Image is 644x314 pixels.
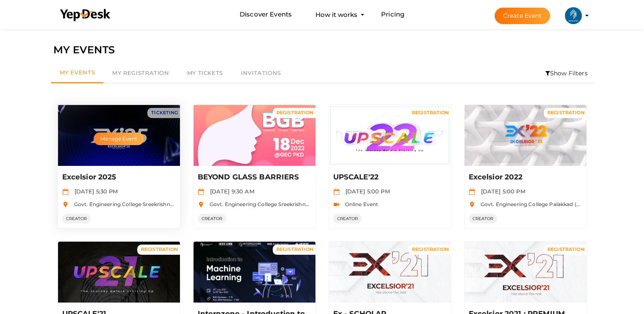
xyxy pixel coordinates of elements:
[205,201,598,207] span: Govt. Engineering College Sreekrishnapuram, [GEOGRAPHIC_DATA], Mannampatta, Sreekrishnapuram, [GE...
[94,132,144,145] button: Manage Event
[206,188,254,195] span: [DATE] 9:30 AM
[112,69,169,76] span: My Registration
[60,69,95,76] span: My Events
[469,214,498,223] span: CREATOR
[313,7,360,22] button: How it works
[51,63,104,83] a: My Events
[62,201,69,208] img: location.svg
[198,189,204,195] img: calendar.svg
[103,63,178,83] a: My Registration
[540,63,593,83] li: Show Filters
[381,7,404,22] a: Pricing
[469,189,475,195] img: calendar.svg
[62,189,69,195] img: calendar.svg
[469,172,580,182] p: Excelsior 2022
[477,188,525,195] span: [DATE] 5:00 PM
[62,214,91,223] span: CREATOR
[53,42,591,58] div: MY EVENTS
[178,63,232,83] a: My Tickets
[469,201,475,208] img: location.svg
[70,201,463,207] span: Govt. Engineering College Sreekrishnapuram, [GEOGRAPHIC_DATA], Mannampatta, Sreekrishnapuram, [GE...
[232,63,290,83] a: Invitations
[187,69,223,76] span: My Tickets
[240,7,292,22] a: Discover Events
[333,201,340,208] img: video-icon.svg
[62,172,174,182] p: Excelsior 2025
[333,214,362,223] span: CREATOR
[333,189,340,195] img: calendar.svg
[495,8,550,24] button: Create Event
[241,69,281,76] span: Invitations
[70,188,118,195] span: [DATE] 5:30 PM
[198,172,309,182] p: BEYOND GLASS BARRIERS
[341,188,390,195] span: [DATE] 5:00 PM
[341,201,379,207] span: Online Event
[333,172,445,182] p: UPSCALE'22
[198,201,204,208] img: location.svg
[198,214,227,223] span: CREATOR
[565,7,582,24] img: ACg8ocIlr20kWlusTYDilfQwsc9vjOYCKrm0LB8zShf3GP8Yo5bmpMCa=s100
